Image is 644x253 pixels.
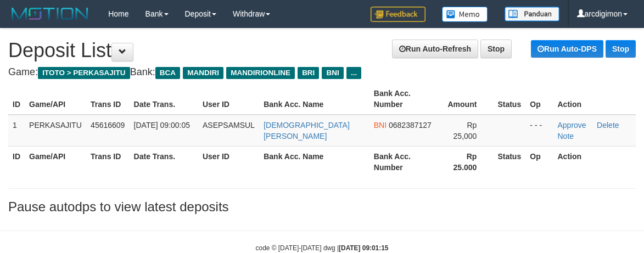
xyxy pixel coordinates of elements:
[226,67,295,79] span: MANDIRIONLINE
[438,83,493,115] th: Amount
[438,146,493,177] th: Rp 25.000
[525,146,553,177] th: Op
[298,67,319,79] span: BRI
[259,83,369,115] th: Bank Acc. Name
[8,83,25,115] th: ID
[134,121,190,130] span: [DATE] 09:00:05
[493,83,525,115] th: Status
[525,115,553,147] td: - - -
[493,146,525,177] th: Status
[25,83,86,115] th: Game/API
[155,67,180,79] span: BCA
[371,7,425,22] img: Feedback.jpg
[183,67,223,79] span: MANDIRI
[8,40,636,61] h1: Deposit List
[86,146,130,177] th: Trans ID
[8,5,92,22] img: MOTION_logo.png
[389,121,432,130] span: 0682387127
[8,67,636,78] h4: Game: Bank:
[606,40,636,58] a: Stop
[369,146,438,177] th: Bank Acc. Number
[38,67,130,79] span: ITOTO > PERKASAJITU
[198,146,259,177] th: User ID
[339,244,388,252] strong: [DATE] 09:01:15
[130,83,198,115] th: Date Trans.
[203,121,255,130] span: ASEPSAMSUL
[264,121,350,140] a: [DEMOGRAPHIC_DATA][PERSON_NAME]
[346,67,361,79] span: ...
[553,146,636,177] th: Action
[369,83,438,115] th: Bank Acc. Number
[86,83,130,115] th: Trans ID
[25,115,86,147] td: PERKASAJITU
[8,200,636,214] h3: Pause autodps to view latest deposits
[25,146,86,177] th: Game/API
[442,7,488,22] img: Button%20Memo.svg
[505,7,559,21] img: panduan.png
[322,67,343,79] span: BNI
[8,115,25,147] td: 1
[531,40,603,58] a: Run Auto-DPS
[256,244,389,252] small: code © [DATE]-[DATE] dwg |
[553,83,636,115] th: Action
[374,121,387,130] span: BNI
[91,121,125,130] span: 45616609
[8,146,25,177] th: ID
[525,83,553,115] th: Op
[597,121,619,130] a: Delete
[453,121,477,140] span: Rp 25,000
[557,121,586,130] a: Approve
[480,40,512,58] a: Stop
[392,40,478,58] a: Run Auto-Refresh
[557,132,574,140] a: Note
[259,146,369,177] th: Bank Acc. Name
[130,146,198,177] th: Date Trans.
[198,83,259,115] th: User ID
